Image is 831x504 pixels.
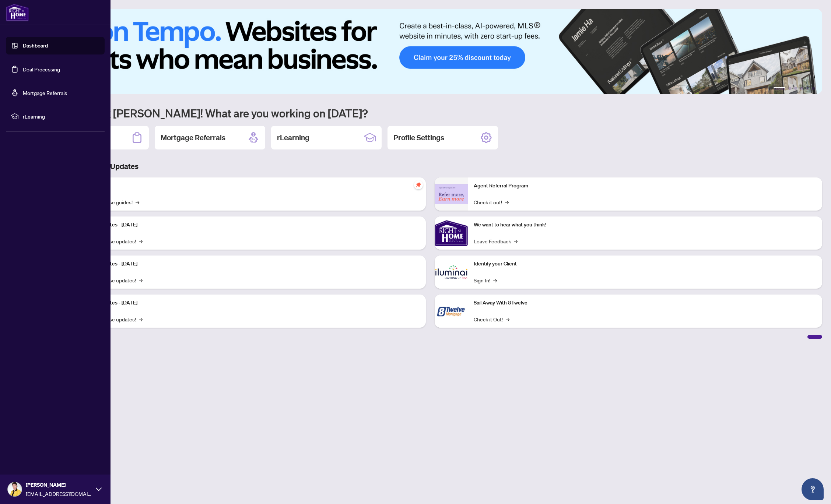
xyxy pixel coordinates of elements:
[77,299,420,307] p: Platform Updates - [DATE]
[77,221,420,229] p: Platform Updates - [DATE]
[474,260,816,268] p: Identify your Client
[6,4,29,21] img: logo
[493,276,497,284] span: →
[139,276,143,284] span: →
[23,42,48,49] a: Dashboard
[23,112,99,120] span: rLearning
[794,87,797,90] button: 3
[474,221,816,229] p: We want to hear what you think!
[77,182,420,190] p: Self-Help
[505,198,509,206] span: →
[38,161,822,172] h3: Brokerage & Industry Updates
[38,106,822,120] h1: Welcome back [PERSON_NAME]! What are you working on [DATE]?
[161,133,225,143] h2: Mortgage Referrals
[26,481,92,489] span: [PERSON_NAME]
[800,87,803,90] button: 4
[812,87,815,90] button: 6
[26,490,92,498] span: [EMAIL_ADDRESS][DOMAIN_NAME]
[23,89,67,96] a: Mortgage Referrals
[139,237,143,245] span: →
[788,87,791,90] button: 2
[474,315,509,323] a: Check it Out!→
[38,9,822,94] img: Slide 0
[474,198,509,206] a: Check it out!→
[8,482,22,496] img: Profile Icon
[514,237,518,245] span: →
[435,295,468,328] img: Sail Away With 8Twelve
[806,87,809,90] button: 5
[23,66,60,73] a: Deal Processing
[435,216,468,250] img: We want to hear what you think!
[474,299,816,307] p: Sail Away With 8Twelve
[474,276,497,284] a: Sign In!→
[774,87,785,90] button: 1
[139,315,143,323] span: →
[802,478,824,500] button: Open asap
[77,260,420,268] p: Platform Updates - [DATE]
[474,237,518,245] a: Leave Feedback→
[435,184,468,204] img: Agent Referral Program
[435,255,468,289] img: Identify your Client
[506,315,509,323] span: →
[474,182,816,190] p: Agent Referral Program
[414,180,423,189] span: pushpin
[277,133,309,143] h2: rLearning
[136,198,139,206] span: →
[393,133,444,143] h2: Profile Settings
